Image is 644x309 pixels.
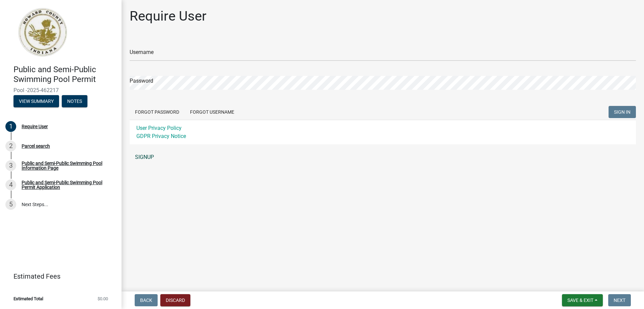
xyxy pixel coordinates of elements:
[62,95,87,107] button: Notes
[14,65,116,84] h4: Public and Semi-Public Swimming Pool Permit
[609,106,636,118] button: SIGN IN
[5,270,111,283] a: Estimated Fees
[62,99,87,104] wm-modal-confirm: Notes
[160,294,190,306] button: Discard
[5,121,16,132] div: 1
[22,161,111,170] div: Public and Semi-Public Swimming Pool Information Page
[614,109,630,115] span: SIGN IN
[22,144,50,148] div: Parcel search
[136,125,182,131] a: User Privacy Policy
[136,133,186,139] a: GDPR Privacy Notice
[14,87,108,93] span: Pool -2025-462217
[14,297,43,301] span: Estimated Total
[5,160,16,171] div: 3
[567,298,593,303] span: Save & Exit
[130,106,185,118] button: Forgot Password
[130,8,207,24] h1: Require User
[562,294,603,306] button: Save & Exit
[5,179,16,190] div: 4
[14,95,59,107] button: View Summary
[14,7,71,58] img: Howard County, Indiana
[22,180,111,190] div: Public and Semi-Public Swimming Pool Permit Application
[140,298,152,303] span: Back
[5,199,16,210] div: 5
[5,141,16,151] div: 2
[22,124,48,129] div: Require User
[614,298,625,303] span: Next
[608,294,631,306] button: Next
[130,150,636,164] a: SIGNUP
[185,106,240,118] button: Forgot Username
[14,99,59,104] wm-modal-confirm: Summary
[135,294,158,306] button: Back
[98,297,108,301] span: $0.00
